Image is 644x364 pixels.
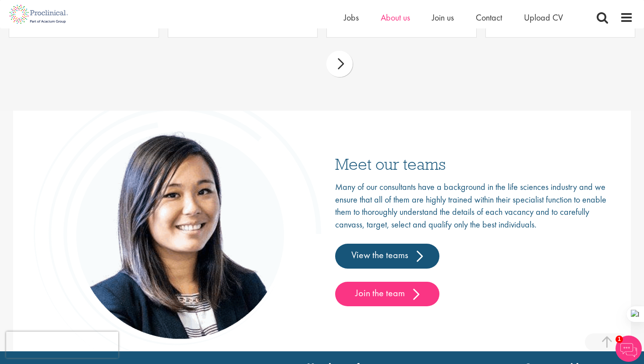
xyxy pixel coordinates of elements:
div: next [326,51,353,77]
a: Contact [476,12,502,23]
a: Upload CV [524,12,563,23]
img: Chatbot [616,336,642,362]
a: View the teams [335,244,439,268]
a: About us [381,12,410,23]
a: Join us [432,12,454,23]
h3: Meet our teams [335,156,611,172]
span: 1 [616,336,623,343]
iframe: reCAPTCHA [6,332,118,358]
a: Jobs [344,12,359,23]
a: Join the team [335,282,439,306]
div: Many of our consultants have a background in the life sciences industry and we ensure that all of... [335,181,611,306]
img: people [33,90,322,361]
